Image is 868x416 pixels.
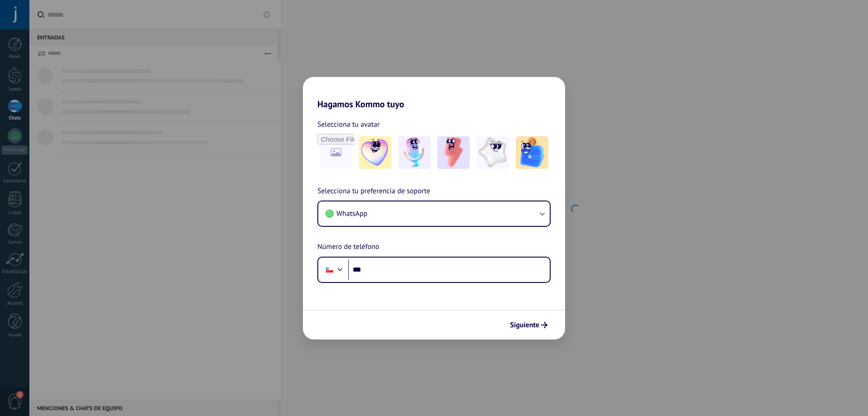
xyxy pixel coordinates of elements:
img: -5.jpeg [516,136,548,169]
button: Siguiente [506,317,552,333]
span: Selecciona tu avatar [317,119,380,130]
span: Número de teléfono [317,241,379,253]
span: Siguiente [510,322,539,328]
span: WhatsApp [336,209,368,218]
button: WhatsApp [318,201,550,226]
img: -1.jpeg [359,136,392,169]
img: -4.jpeg [476,136,509,169]
h2: Hagamos Kommo tuyo [303,77,565,110]
img: -2.jpeg [398,136,431,169]
img: -3.jpeg [437,136,470,169]
div: Chile: + 56 [321,260,338,279]
span: Selecciona tu preferencia de soporte [317,186,430,197]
